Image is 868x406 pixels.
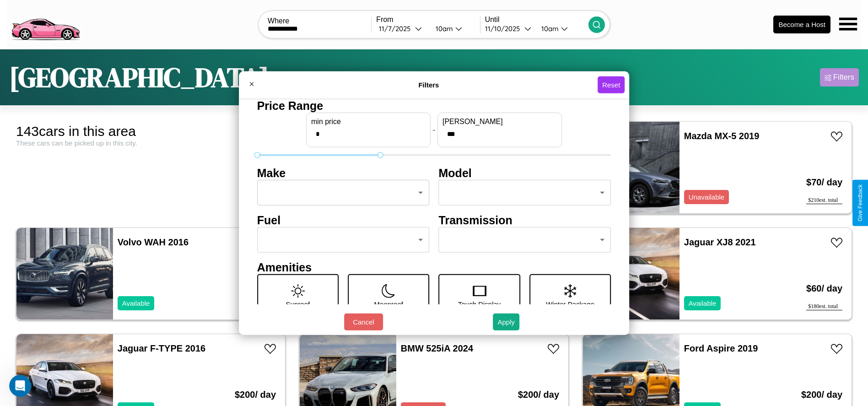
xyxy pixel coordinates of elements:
div: These cars can be picked up in this city. [16,139,286,147]
div: 10am [537,24,561,33]
div: Filters [833,73,854,82]
button: Filters [820,68,859,87]
a: Volvo WAH 2016 [118,237,189,247]
a: Ford Aspire 2019 [684,343,758,353]
h4: Make [257,166,430,179]
p: Winter Package [546,298,594,310]
img: logo [7,5,84,43]
p: Sunroof [286,298,310,310]
h3: $ 60 / day [806,274,842,303]
p: Unavailable [689,191,724,203]
label: Where [268,17,371,25]
button: Become a Host [773,16,830,33]
h4: Transmission [439,213,611,227]
p: Moonroof [374,298,403,310]
div: 10am [431,24,455,33]
h3: $ 70 / day [806,168,842,197]
a: Mazda MX-5 2019 [684,131,760,141]
a: Jaguar F-TYPE 2016 [118,343,205,353]
div: 143 cars in this area [16,124,286,139]
div: 11 / 10 / 2025 [485,24,524,33]
a: Jaguar XJ8 2021 [684,237,756,247]
label: Until [485,16,588,24]
p: Touch Display [458,298,501,310]
h4: Filters [260,81,598,89]
button: Reset [598,76,625,93]
button: Cancel [344,314,383,330]
p: Available [122,297,150,309]
div: Give Feedback [857,184,863,222]
button: 11/7/2025 [376,24,428,33]
label: From [376,16,480,24]
h4: Model [439,166,611,179]
div: 11 / 7 / 2025 [379,24,415,33]
button: 10am [428,24,480,33]
button: 10am [534,24,588,33]
h1: [GEOGRAPHIC_DATA] [9,59,269,96]
a: BMW 525iA 2024 [401,343,473,353]
div: $ 180 est. total [806,303,842,310]
h4: Amenities [257,260,611,274]
h4: Fuel [257,213,430,227]
div: $ 210 est. total [806,197,842,204]
p: Available [689,297,717,309]
button: Apply [493,314,519,330]
label: min price [311,117,426,125]
label: [PERSON_NAME] [442,117,557,125]
iframe: Intercom live chat [9,375,31,397]
p: - [433,124,435,136]
h4: Price Range [257,99,611,112]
